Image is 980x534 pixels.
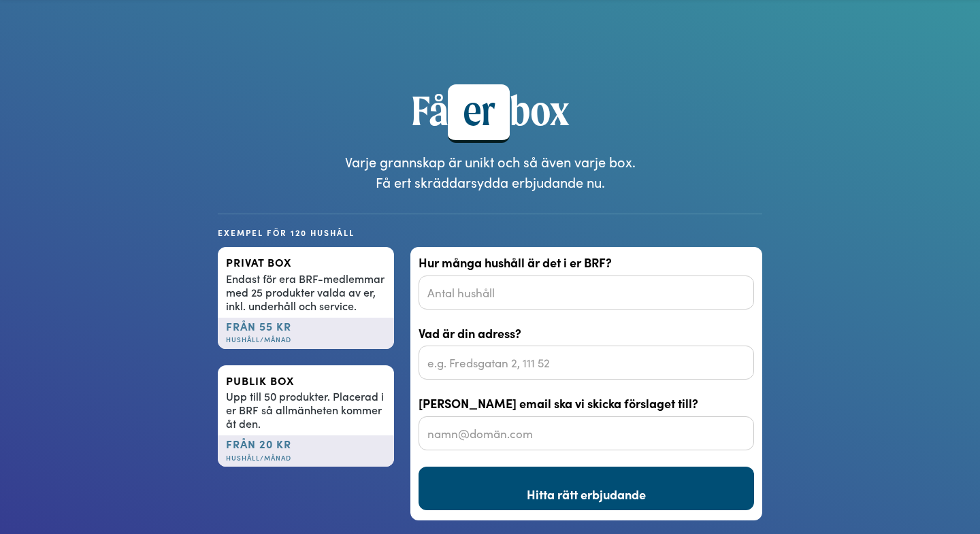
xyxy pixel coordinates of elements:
[419,255,754,510] form: Email Form
[218,225,394,240] div: Exempel för 120 hushåll
[226,271,386,312] div: Endast för era BRF-medlemmar med 25 produkter valda av er, inkl. underhåll och service.
[337,151,643,192] p: Varje grannskap är unikt och så även varje box. Få ert skräddarsydda erbjudande nu.
[419,326,754,341] label: Vad är din adress?
[419,346,754,380] input: e.g. Fredsgatan 2, 111 52
[226,335,291,344] span: Hushåll/månad
[419,396,754,411] label: [PERSON_NAME] email ska vi skicka förslaget till?
[448,86,510,134] a: er
[218,435,394,467] div: från 20 kr ‍
[419,276,754,310] input: Antal hushåll
[226,389,386,430] div: Upp till 50 produkter. Placerad i er BRF så allmänheten kommer åt den.
[218,247,394,349] a: privat boxEndast för era BRF-medlemmar med 25 produkter valda av er, inkl. underhåll och service....
[226,255,386,270] div: privat box
[218,318,394,349] div: från 55 kr
[226,453,291,463] span: Hushåll/månad
[46,84,934,143] h1: Få box
[226,373,386,388] div: Publik Box
[419,467,754,510] input: Hitta rätt erbjudande
[419,255,754,270] label: Hur många hushåll är det i er BRF?
[448,84,510,143] span: er
[419,416,754,450] input: namn@domän.com
[218,349,394,467] a: Publik BoxUpp till 50 produkter. Placerad i er BRF så allmänheten kommer åt den.från 20 kr‍Hushål...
